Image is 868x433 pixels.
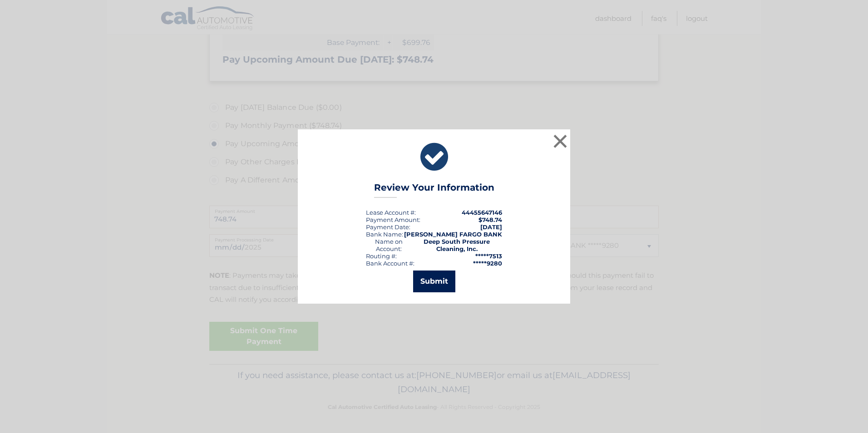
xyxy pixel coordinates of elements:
button: × [551,132,569,150]
span: $748.74 [478,216,502,223]
div: Name on Account: [366,238,411,252]
div: Routing #: [366,252,397,260]
button: Submit [413,271,455,292]
span: Payment Date [366,223,409,231]
div: Bank Account #: [366,260,414,267]
span: [DATE] [480,223,502,231]
strong: Deep South Pressure Cleaning, Inc. [424,238,490,252]
div: Payment Amount: [366,216,420,223]
h3: Review Your Information [374,182,494,198]
strong: [PERSON_NAME] FARGO BANK [404,231,502,238]
strong: 44455647146 [462,209,502,216]
div: Bank Name: [366,231,403,238]
div: Lease Account #: [366,209,416,216]
div: : [366,223,410,231]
